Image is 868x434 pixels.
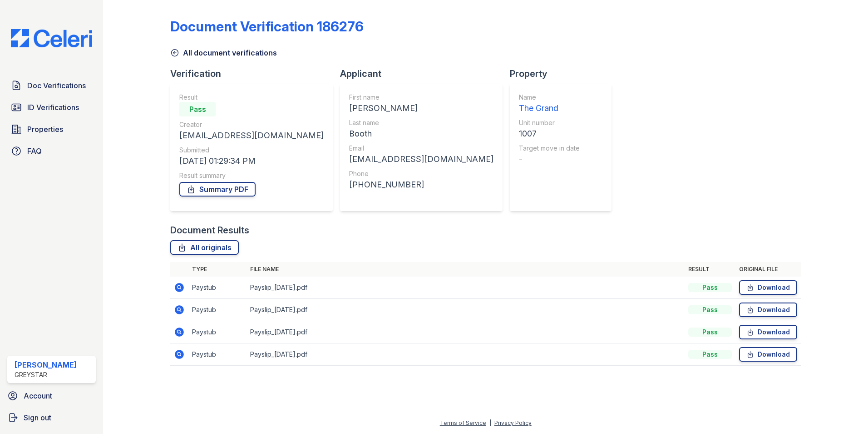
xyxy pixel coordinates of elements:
[188,262,247,277] th: Type
[519,127,580,140] div: 1007
[739,325,797,339] a: Download
[27,146,42,156] span: FAQ
[170,224,249,237] div: Document Results
[179,182,256,197] a: Summary PDF
[170,67,340,80] div: Verification
[685,262,735,277] th: Result
[27,80,86,91] span: Doc Verifications
[688,283,732,292] div: Pass
[188,321,247,343] td: Paystub
[247,321,685,343] td: Payslip_[DATE].pdf
[247,299,685,321] td: Payslip_[DATE].pdf
[519,118,580,127] div: Unit number
[349,153,493,166] div: [EMAIL_ADDRESS][DOMAIN_NAME]
[179,155,324,167] div: [DATE] 01:29:34 PM
[188,343,247,366] td: Paystub
[170,18,364,35] div: Document Verification 186276
[179,93,324,102] div: Result
[170,47,277,58] a: All document verifications
[24,412,51,423] span: Sign out
[519,93,580,115] a: Name The Grand
[688,305,732,314] div: Pass
[739,347,797,362] a: Download
[7,76,96,95] a: Doc Verifications
[247,343,685,366] td: Payslip_[DATE].pdf
[494,419,532,426] a: Privacy Policy
[247,277,685,299] td: Payslip_[DATE].pdf
[24,390,52,401] span: Account
[179,102,216,116] div: Pass
[349,169,493,178] div: Phone
[440,419,486,426] a: Terms of Service
[519,153,580,166] div: -
[349,127,493,140] div: Booth
[688,350,732,359] div: Pass
[519,93,580,102] div: Name
[739,303,797,317] a: Download
[349,93,493,102] div: First name
[179,120,324,129] div: Creator
[349,118,493,127] div: Last name
[4,29,99,47] img: CE_Logo_Blue-a8612792a0a2168367f1c8372b55b34899dd931a85d93a1a3d3e32e68fde9ad4.png
[349,144,493,153] div: Email
[519,102,580,115] div: The Grand
[688,328,732,337] div: Pass
[15,370,77,379] div: Greystar
[27,102,79,113] span: ID Verifications
[739,280,797,295] a: Download
[179,171,324,180] div: Result summary
[7,120,96,138] a: Properties
[179,129,324,142] div: [EMAIL_ADDRESS][DOMAIN_NAME]
[349,178,493,191] div: [PHONE_NUMBER]
[735,262,801,277] th: Original file
[27,124,63,135] span: Properties
[510,67,619,80] div: Property
[519,144,580,153] div: Target move in date
[247,262,685,277] th: File name
[188,277,247,299] td: Paystub
[4,409,99,427] a: Sign out
[15,359,77,370] div: [PERSON_NAME]
[349,102,493,115] div: [PERSON_NAME]
[7,98,96,116] a: ID Verifications
[179,146,324,155] div: Submitted
[170,240,239,255] a: All originals
[489,419,491,426] div: |
[7,142,96,160] a: FAQ
[340,67,510,80] div: Applicant
[4,387,99,405] a: Account
[188,299,247,321] td: Paystub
